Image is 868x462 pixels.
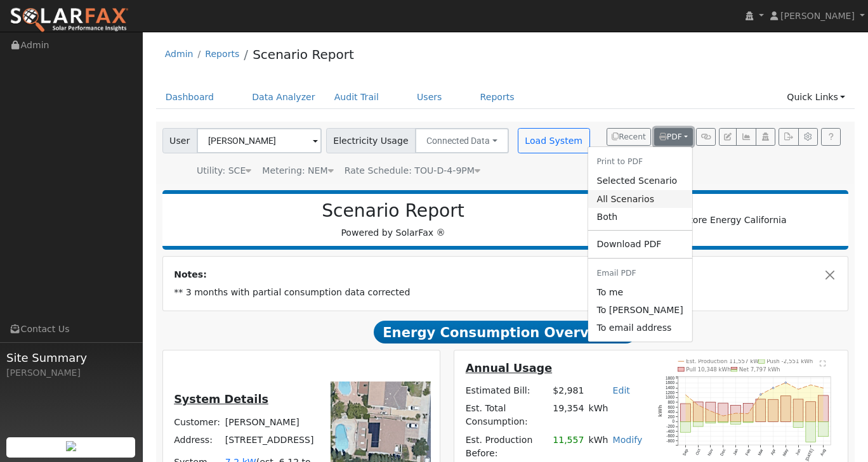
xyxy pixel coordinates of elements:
[588,208,692,226] a: Both
[798,128,818,146] button: Settings
[681,448,689,457] text: Sep
[659,132,682,141] span: PDF
[781,396,791,422] rect: onclick=""
[768,400,779,422] rect: onclick=""
[654,128,693,146] button: PDF
[780,11,855,21] span: [PERSON_NAME]
[685,394,687,396] circle: onclick=""
[697,405,699,407] circle: onclick=""
[693,402,703,422] rect: onclick=""
[743,422,753,423] rect: onclick=""
[325,86,388,109] a: Audit Trail
[696,128,716,146] button: Generate Report Link
[722,416,724,418] circle: onclick=""
[667,401,674,405] text: 800
[666,439,674,444] text: -800
[262,164,333,177] div: Metering: NEM
[588,283,692,301] a: renewablerosspowur@gmail.com
[666,390,675,395] text: 1200
[326,128,416,153] span: Electricity Usage
[66,441,76,451] img: retrieve
[174,269,207,279] strong: Notes:
[666,381,675,385] text: 1600
[463,400,551,431] td: Est. Total Consumption:
[518,128,590,153] button: Load System
[823,388,825,390] circle: onclick=""
[667,414,674,419] text: 200
[463,431,551,462] td: Est. Production Before:
[806,422,816,442] rect: onclick=""
[588,151,692,172] li: Print to PDF
[744,448,751,456] text: Feb
[551,382,586,400] td: $2,981
[798,388,799,390] circle: onclick=""
[172,284,839,302] td: ** 3 months with partial consumption data corrected
[821,128,841,146] a: Help Link
[666,376,675,380] text: 1800
[782,448,790,458] text: May
[466,362,552,375] u: Annual Usage
[707,448,714,457] text: Nov
[588,301,692,319] a: jilldressel@gmail.com
[253,47,354,62] a: Scenario Report
[6,366,136,380] div: [PERSON_NAME]
[756,128,775,146] button: Login As
[731,406,741,422] rect: onclick=""
[471,86,524,109] a: Reports
[770,449,777,456] text: Apr
[819,395,829,422] rect: onclick=""
[175,200,611,222] h2: Scenario Report
[242,86,325,109] a: Data Analyzer
[824,268,837,281] button: Close
[766,359,813,365] text: Push -2,551 kWh
[551,400,586,431] td: 19,354
[588,172,692,190] a: Selected Scenario
[772,387,774,389] circle: onclick=""
[197,164,251,177] div: Utility: SCE
[551,431,586,462] td: 11,557
[779,128,798,146] button: Export Interval Data
[731,422,741,425] rect: onclick=""
[820,360,825,366] text: 
[710,411,712,413] circle: onclick=""
[747,413,749,415] circle: onclick=""
[719,128,737,146] button: Edit User
[673,214,786,227] img: Store Energy California
[666,434,674,439] text: -600
[588,263,692,284] li: Email PDF
[588,190,692,208] a: All Scenarios
[777,86,855,109] a: Quick Links
[586,400,645,431] td: kWh
[794,448,801,456] text: Jun
[415,128,509,153] button: Connected Data
[819,448,827,457] text: Aug
[743,404,753,422] rect: onclick=""
[667,410,674,414] text: 400
[613,385,630,395] a: Edit
[197,128,322,153] input: Select a User
[735,413,737,414] circle: onclick=""
[162,128,197,153] span: User
[667,405,674,409] text: 600
[810,385,812,387] circle: onclick=""
[666,395,675,400] text: 1000
[732,448,739,456] text: Jan
[607,128,651,146] button: Recent
[223,413,317,431] td: [PERSON_NAME]
[756,399,766,422] rect: onclick=""
[374,321,636,343] span: Energy Consumption Overview
[463,382,551,400] td: Estimated Bill:
[785,382,787,384] circle: onclick=""
[172,431,223,449] td: Address:
[686,359,762,365] text: Est. Production 11,557 kWh
[694,448,701,456] text: Oct
[10,7,129,34] img: SolarFax
[760,394,762,396] circle: onclick=""
[174,393,268,406] u: System Details
[588,235,692,253] a: Download PDF
[757,449,764,457] text: Mar
[657,405,663,417] text: kWh
[672,420,674,424] text: 0
[681,404,691,423] rect: onclick=""
[169,200,618,240] div: Powered by SolarFax ®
